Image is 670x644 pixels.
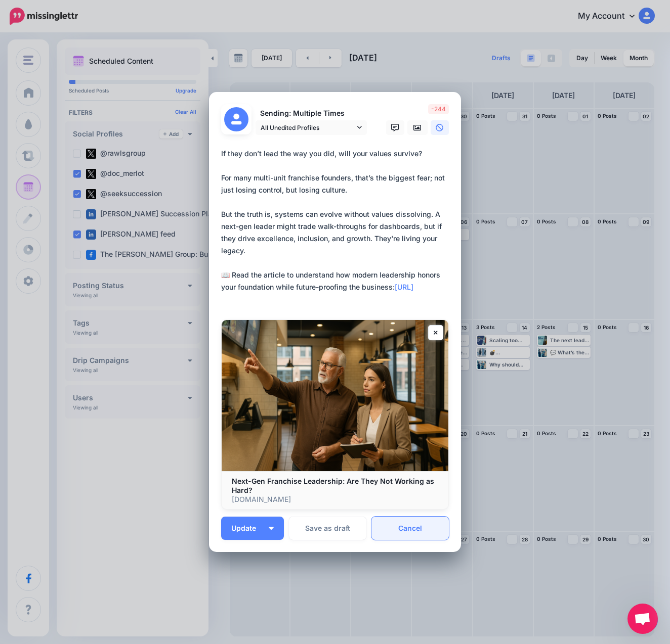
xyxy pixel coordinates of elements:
img: arrow-down-white.png [269,527,274,530]
p: [DOMAIN_NAME] [232,495,438,504]
img: Next-Gen Franchise Leadership: Are They Not Working as Hard? [222,320,448,471]
p: Sending: Multiple Times [256,108,367,119]
span: -244 [428,104,449,114]
div: If they don’t lead the way you did, will your values survive? For many multi-unit franchise found... [221,148,454,293]
a: All Unedited Profiles [256,120,367,135]
img: user_default_image.png [224,107,248,131]
a: Cancel [371,517,449,540]
button: Update [221,517,284,540]
span: Update [231,525,264,532]
span: All Unedited Profiles [261,122,355,133]
b: Next-Gen Franchise Leadership: Are They Not Working as Hard? [232,477,434,494]
button: Save as draft [289,517,366,540]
